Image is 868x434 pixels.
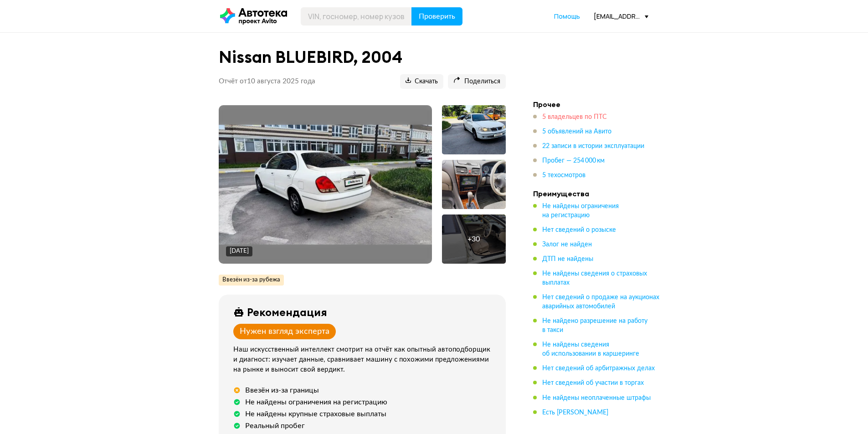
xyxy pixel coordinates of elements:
[542,342,639,357] span: Не найдены сведения об использовании в каршеринге
[542,271,647,286] span: Не найдены сведения о страховых выплатах
[240,327,329,337] div: Нужен взгляд эксперта
[533,189,661,198] h4: Преимущества
[448,74,506,89] button: Поделиться
[542,365,655,372] span: Нет сведений об арбитражных делах
[411,7,462,26] button: Проверить
[245,409,386,419] div: Не найдены крупные страховые выплаты
[554,12,580,21] a: Помощь
[245,386,319,395] div: Ввезён из-за границы
[542,318,647,333] span: Не найдено разрешение на работу в такси
[554,12,580,20] span: Помощь
[542,380,644,386] span: Нет сведений об участии в торгах
[542,241,592,248] span: Залог не найден
[467,235,480,244] div: + 30
[542,128,611,135] span: 5 объявлений на Авито
[594,12,648,20] div: [EMAIL_ADDRESS][DOMAIN_NAME]
[406,77,438,86] span: Скачать
[230,247,249,255] div: [DATE]
[245,398,387,407] div: Не найдены ограничения на регистрацию
[222,276,280,284] span: Ввезён из-за рубежа
[542,143,644,149] span: 22 записи в истории эксплуатации
[542,203,619,219] span: Не найдены ограничения на регистрацию
[247,306,327,318] div: Рекомендация
[542,227,616,233] span: Нет сведений о розыске
[542,172,586,179] span: 5 техосмотров
[542,114,607,120] span: 5 владельцев по ПТС
[219,77,315,86] p: Отчёт от 10 августа 2025 года
[245,421,305,430] div: Реальный пробег
[542,409,608,416] span: Есть [PERSON_NAME]
[542,256,593,262] span: ДТП не найдены
[400,74,443,89] button: Скачать
[542,395,651,401] span: Не найдены неоплаченные штрафы
[219,125,432,245] img: Main car
[453,77,500,86] span: Поделиться
[219,47,506,67] h1: Nissan BLUEBIRD, 2004
[419,13,455,20] span: Проверить
[301,7,412,26] input: VIN, госномер, номер кузова
[533,100,661,109] h4: Прочее
[542,294,659,310] span: Нет сведений о продаже на аукционах аварийных автомобилей
[542,158,605,164] span: Пробег — 254 000 км
[233,345,495,375] div: Наш искусственный интеллект смотрит на отчёт как опытный автоподборщик и диагност: изучает данные...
